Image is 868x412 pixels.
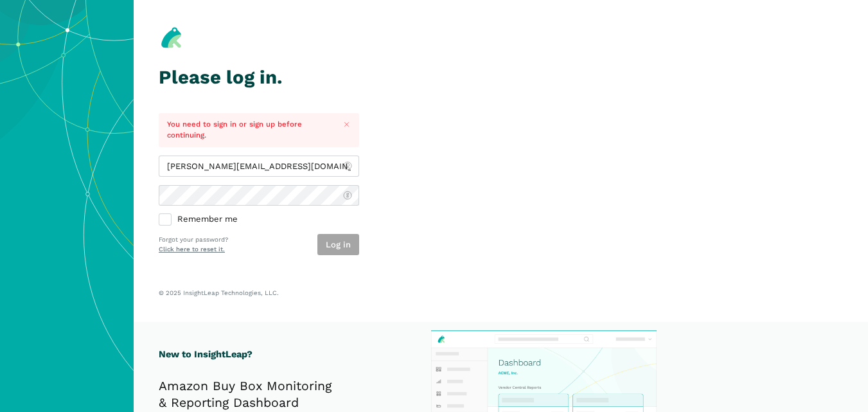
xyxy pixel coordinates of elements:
a: Click here to reset it. [159,246,225,253]
p: You need to sign in or sign up before continuing. [167,119,331,141]
input: admin@insightleap.com [159,156,359,177]
p: © 2025 InsightLeap Technologies, LLC. [159,289,843,297]
h1: New to InsightLeap? [159,347,493,362]
button: Close [339,117,354,132]
h1: Please log in. [159,67,359,88]
p: Forgot your password? [159,235,228,245]
label: Remember me [159,214,359,226]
